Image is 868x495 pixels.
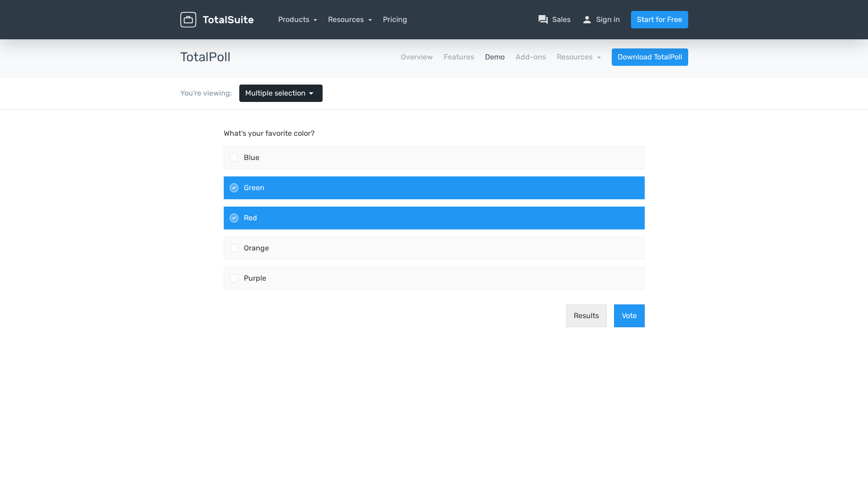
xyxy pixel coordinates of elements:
a: Demo [485,52,505,63]
span: Purple [244,164,266,173]
a: personSign in [582,14,620,25]
h3: TotalPoll [180,50,231,64]
img: TotalSuite for WordPress [180,12,253,28]
a: Start for Free [631,11,688,28]
button: Vote [614,195,645,218]
a: Pricing [383,14,407,25]
div: You're viewing: [180,88,239,99]
button: Results [566,195,607,218]
span: question_answer [538,14,549,25]
a: Resources [557,53,601,61]
span: Red [244,104,257,112]
a: Products [278,15,318,24]
a: Multiple selection arrow_drop_down [239,85,323,102]
span: Multiple selection [245,88,306,99]
a: Add-ons [516,52,546,63]
a: Download TotalPoll [612,48,688,66]
span: Orange [244,134,269,143]
a: Overview [401,52,433,63]
span: Green [244,74,264,82]
p: What's your favorite color? [224,18,645,29]
a: question_answerSales [538,14,571,25]
span: Blue [244,43,259,52]
span: arrow_drop_down [306,88,317,99]
a: Features [444,52,474,63]
span: person [582,14,593,25]
a: Resources [328,15,372,24]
